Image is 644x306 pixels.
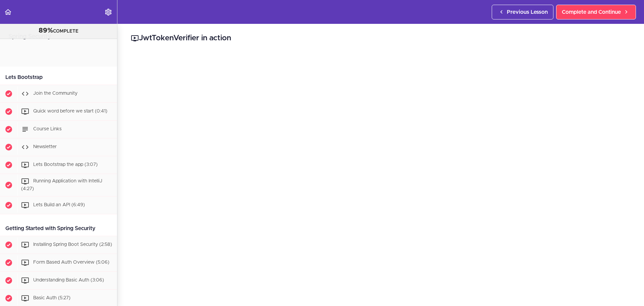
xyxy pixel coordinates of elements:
[33,296,70,300] span: Basic Auth (5:27)
[8,27,109,35] div: COMPLETE
[562,8,621,16] span: Complete and Continue
[507,8,548,16] span: Previous Lesson
[4,8,12,16] svg: Back to course curriculum
[492,5,553,19] a: Previous Lesson
[33,127,62,131] span: Course Links
[33,162,98,167] span: Lets Bootstrap the app (3:07)
[21,179,102,191] span: Running Application with IntelliJ (4:27)
[33,91,77,96] span: Join the Community
[39,27,53,34] span: 89%
[556,5,636,19] a: Complete and Continue
[33,203,85,207] span: Lets Build an API (6:49)
[104,8,112,16] svg: Settings Menu
[33,144,57,149] span: Newsletter
[33,109,107,114] span: Quick word before we start (0:41)
[131,33,631,44] h2: JwtTokenVerifier in action
[33,278,104,282] span: Understanding Basic Auth (3:06)
[33,260,109,265] span: Form Based Auth Overview (5:06)
[33,242,112,247] span: Installing Spring Boot Security (2:58)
